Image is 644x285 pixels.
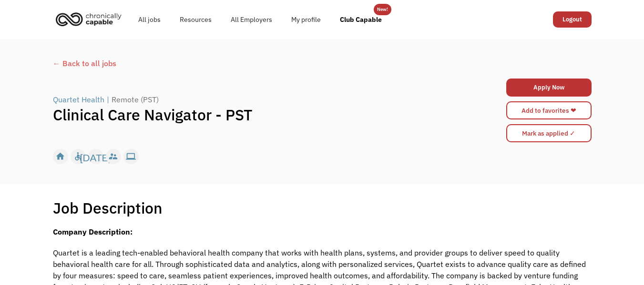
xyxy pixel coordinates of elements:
h1: Job Description [53,198,163,217]
form: Mark as applied form [506,122,592,145]
img: Chronically Capable logo [53,9,124,29]
a: All jobs [129,4,170,35]
a: Quartet Health|Remote (PST) [53,94,161,105]
a: My profile [282,4,330,35]
a: Logout [553,11,592,28]
a: Add to favorites ❤ [506,101,592,119]
div: New! [377,4,388,15]
div: computer [126,149,136,164]
h1: Clinical Care Navigator - PST [53,105,457,124]
input: Mark as applied ✓ [506,124,592,142]
div: | [107,94,109,105]
a: Club Capable [330,4,391,35]
a: home [53,9,129,29]
div: Remote (PST) [112,94,159,105]
div: Quartet Health [53,94,104,105]
div: home [55,149,65,164]
div: [DATE] [80,149,111,164]
a: All Employers [221,4,282,35]
div: accessible [73,149,83,164]
strong: Company Description: [53,227,133,236]
div: supervisor_account [108,149,118,164]
a: Apply Now [506,79,592,97]
a: ← Back to all jobs [53,58,592,69]
a: Resources [170,4,221,35]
